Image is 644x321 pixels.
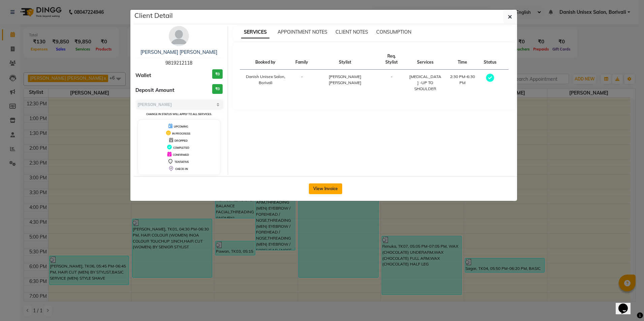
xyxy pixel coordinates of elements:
[309,183,342,194] button: View Invoice
[446,70,480,96] td: 2:30 PM-6:30 PM
[312,49,378,70] th: Stylist
[173,153,189,156] span: CONFIRMED
[291,70,312,96] td: -
[165,60,192,66] span: 9819212118
[212,69,223,79] h3: ₹0
[173,146,189,149] span: COMPLETED
[278,29,327,35] span: APPOINTMENT NOTES
[169,26,189,46] img: avatar
[405,49,446,70] th: Services
[174,160,189,164] span: TENTATIVE
[240,70,292,96] td: Danish Unisex Salon, Borivali
[134,10,173,21] h5: Client Detail
[409,74,442,92] div: [MEDICAL_DATA] -UP TO SHOULDER
[241,26,269,38] span: SERVICES
[446,49,480,70] th: Time
[329,74,361,85] span: [PERSON_NAME] [PERSON_NAME]
[480,49,501,70] th: Status
[135,72,151,79] span: Wallet
[616,294,637,314] iframe: chat widget
[174,139,188,142] span: DROPPED
[378,49,405,70] th: Req. Stylist
[335,29,368,35] span: CLIENT NOTES
[378,70,405,96] td: -
[174,125,188,128] span: UPCOMING
[140,49,217,55] a: [PERSON_NAME] [PERSON_NAME]
[135,86,174,94] span: Deposit Amount
[172,132,190,135] span: IN PROGRESS
[175,167,188,171] span: CHECK-IN
[146,112,212,116] small: Change in status will apply to all services.
[376,29,411,35] span: CONSUMPTION
[212,84,223,94] h3: ₹0
[240,49,292,70] th: Booked by
[291,49,312,70] th: Family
